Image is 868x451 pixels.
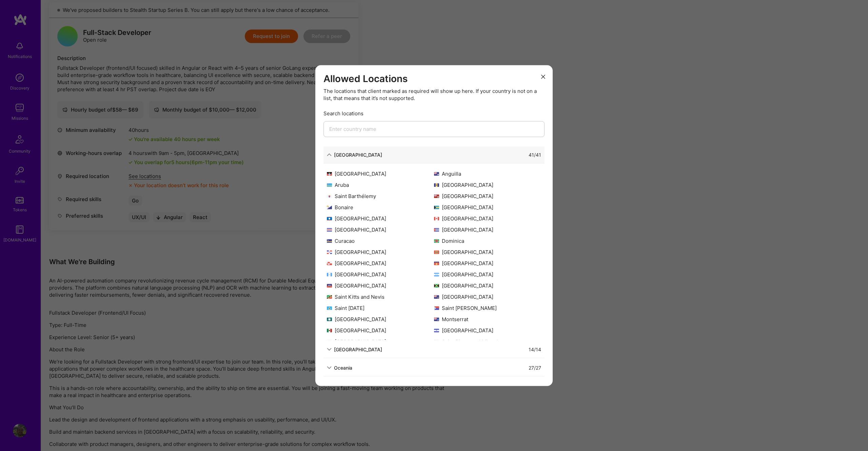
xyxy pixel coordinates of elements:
div: 27 / 27 [529,364,541,371]
div: Saint Pierre and Miquelon [434,338,541,345]
img: Montserrat [434,317,439,321]
div: 41 / 41 [529,151,541,158]
img: Anguilla [434,172,439,176]
div: [GEOGRAPHIC_DATA] [434,260,541,267]
img: Dominica [434,239,439,243]
img: Curacao [327,239,332,243]
div: [GEOGRAPHIC_DATA] [434,249,541,256]
div: [GEOGRAPHIC_DATA] [334,151,382,158]
img: Nicaragua [434,329,439,332]
div: Saint Kitts and Nevis [327,293,434,300]
div: Saint [PERSON_NAME] [434,305,541,312]
div: [GEOGRAPHIC_DATA] [434,293,541,300]
img: Belize [327,217,332,220]
i: icon ArrowDown [327,152,332,157]
div: Search locations [323,110,545,117]
img: Guatemala [327,273,332,276]
div: Curacao [327,237,434,244]
div: [GEOGRAPHIC_DATA] [327,338,434,345]
div: [GEOGRAPHIC_DATA] [327,249,434,256]
img: Mexico [327,329,332,332]
div: [GEOGRAPHIC_DATA] [434,226,541,233]
img: Bahamas [434,205,439,209]
img: Martinique [327,317,332,321]
div: Montserrat [434,316,541,323]
img: Canada [434,217,439,220]
img: Saint Barthélemy [327,194,332,198]
div: modal [315,65,553,386]
img: Costa Rica [327,228,332,232]
h3: Allowed Locations [323,73,545,85]
div: Dominica [434,237,541,244]
img: Antigua and Barbuda [327,172,332,176]
img: Grenada [434,250,439,254]
img: Dominican Republic [327,250,332,254]
img: Saint Kitts and Nevis [327,295,332,299]
div: [GEOGRAPHIC_DATA] [327,170,434,177]
div: [GEOGRAPHIC_DATA] [434,193,541,200]
img: Barbados [434,183,439,187]
div: The locations that client marked as required will show up here. If your country is not on a list,... [323,87,545,102]
div: Anguilla [434,170,541,177]
div: 14 / 14 [529,346,541,353]
div: [GEOGRAPHIC_DATA] [434,204,541,211]
img: Bermuda [434,194,439,198]
div: Aruba [327,181,434,189]
div: [GEOGRAPHIC_DATA] [327,282,434,289]
div: [GEOGRAPHIC_DATA] [327,271,434,278]
img: Aruba [327,183,332,187]
div: [GEOGRAPHIC_DATA] [434,327,541,334]
div: Saint Barthélemy [327,193,434,200]
div: [GEOGRAPHIC_DATA] [327,260,434,267]
img: Haiti [327,284,332,288]
div: [GEOGRAPHIC_DATA] [334,346,382,353]
img: Saint Martin [434,306,439,310]
input: Enter country name [323,121,545,137]
i: icon ArrowDown [327,347,332,352]
div: [GEOGRAPHIC_DATA] [327,215,434,222]
i: icon ArrowDown [327,365,332,370]
div: [GEOGRAPHIC_DATA] [327,327,434,334]
div: [GEOGRAPHIC_DATA] [327,316,434,323]
img: Cuba [434,228,439,232]
div: [GEOGRAPHIC_DATA] [434,282,541,289]
div: [GEOGRAPHIC_DATA] [434,215,541,222]
div: Oceania [334,364,352,371]
div: [GEOGRAPHIC_DATA] [434,271,541,278]
i: icon Close [541,75,545,79]
div: [GEOGRAPHIC_DATA] [327,226,434,233]
img: Cayman Islands [434,295,439,299]
div: Saint [DATE] [327,305,434,312]
img: Greenland [327,261,332,265]
img: Bonaire [327,205,332,209]
img: Jamaica [434,284,439,288]
div: Bonaire [327,204,434,211]
img: Honduras [434,273,439,276]
img: Saint Lucia [327,306,332,310]
div: [GEOGRAPHIC_DATA] [434,181,541,189]
img: Guadeloupe [434,261,439,265]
